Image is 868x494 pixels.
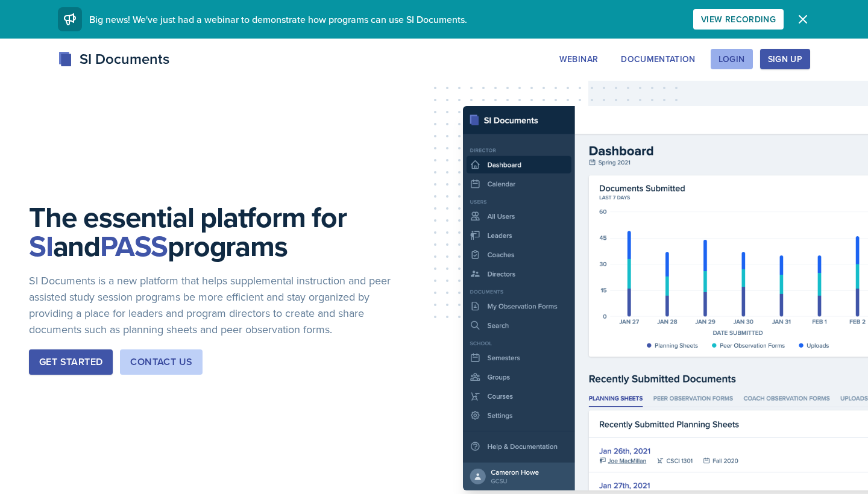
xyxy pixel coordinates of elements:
[613,49,703,69] button: Documentation
[58,48,169,70] div: SI Documents
[760,49,810,69] button: Sign Up
[621,54,696,64] div: Documentation
[711,49,753,69] button: Login
[559,54,598,64] div: Webinar
[701,14,776,24] div: View Recording
[768,54,802,64] div: Sign Up
[552,49,606,69] button: Webinar
[89,13,467,26] span: Big news! We've just had a webinar to demonstrate how programs can use SI Documents.
[130,355,192,369] div: Contact Us
[719,54,745,64] div: Login
[693,9,784,30] button: View Recording
[29,349,113,375] button: Get Started
[39,355,102,369] div: Get Started
[120,349,203,375] button: Contact Us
